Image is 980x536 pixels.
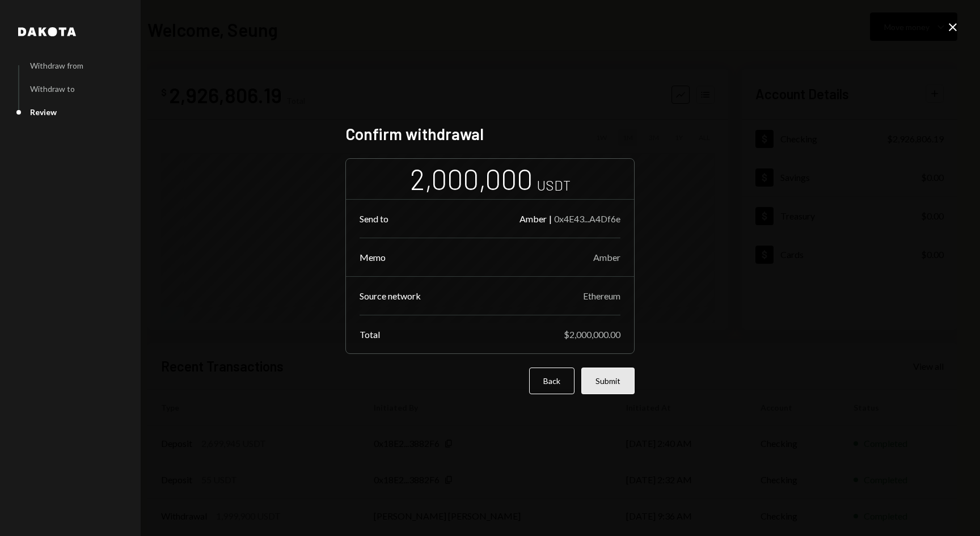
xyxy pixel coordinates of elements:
[537,176,571,195] div: USDT
[30,84,75,94] div: Withdraw to
[360,290,421,301] div: Source network
[583,290,620,301] div: Ethereum
[529,368,575,394] button: Back
[410,161,533,197] div: 2,000,000
[581,368,635,394] button: Submit
[549,213,552,224] div: |
[554,213,620,224] div: 0x4E43...A4Df6e
[360,252,386,263] div: Memo
[593,252,620,263] div: Amber
[519,213,547,224] div: Amber
[360,213,388,224] div: Send to
[30,107,57,117] div: Review
[30,61,83,70] div: Withdraw from
[360,329,380,340] div: Total
[564,329,620,340] div: $2,000,000.00
[345,123,635,145] h2: Confirm withdrawal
